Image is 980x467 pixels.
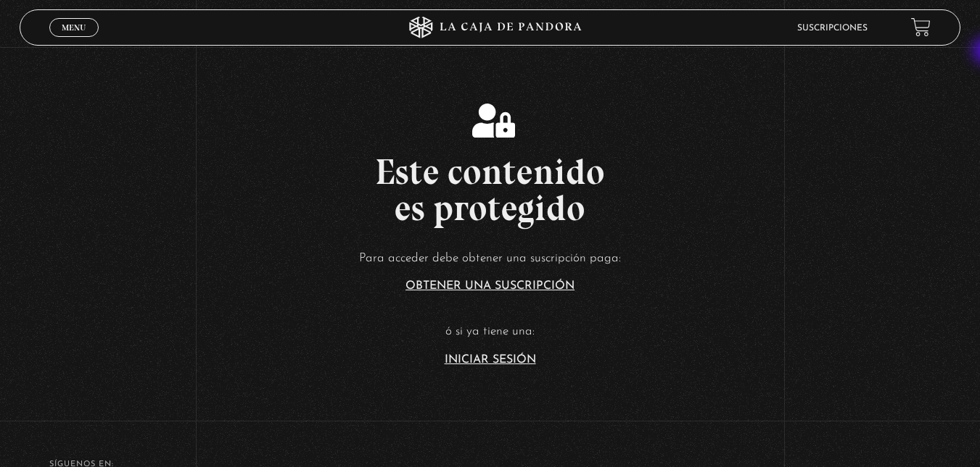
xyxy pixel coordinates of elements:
[911,17,931,37] a: View your shopping cart
[62,23,86,32] span: Menu
[445,354,536,366] a: Iniciar Sesión
[797,24,868,33] a: Suscripciones
[405,280,575,292] a: Obtener una suscripción
[57,35,91,46] span: Cerrar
